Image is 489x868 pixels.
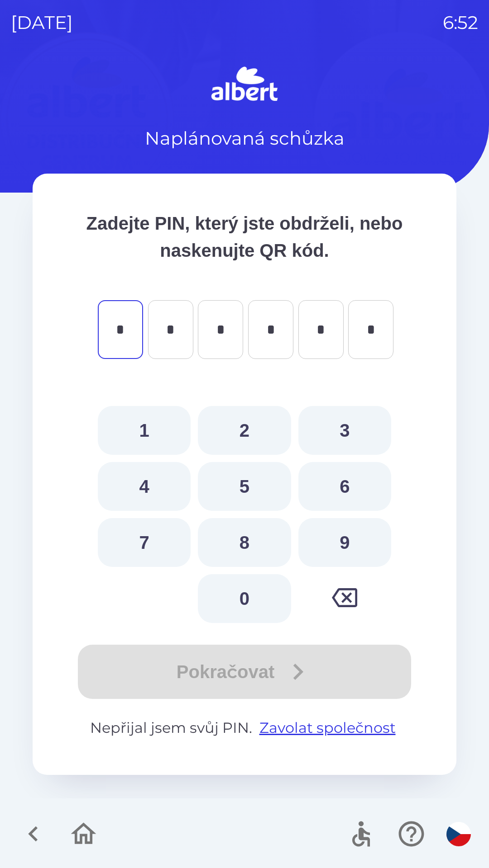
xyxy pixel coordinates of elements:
button: 1 [98,406,191,455]
button: 9 [298,518,391,567]
img: cs flag [446,822,471,846]
button: 7 [98,518,191,567]
button: 0 [198,574,291,623]
p: Nepřijal jsem svůj PIN. [69,717,420,739]
p: Zadejte PIN, který jste obdrželi, nebo naskenujte QR kód. [69,210,420,264]
button: 6 [298,462,391,511]
button: 8 [198,518,291,567]
p: 6:52 [443,9,478,36]
button: Zavolat společnost [256,717,399,739]
button: 2 [198,406,291,455]
button: 5 [198,462,291,511]
p: Naplánovaná schůzka [145,125,345,152]
button: 4 [98,462,191,511]
img: Logo [33,63,456,107]
p: [DATE] [11,9,73,36]
button: 3 [298,406,391,455]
